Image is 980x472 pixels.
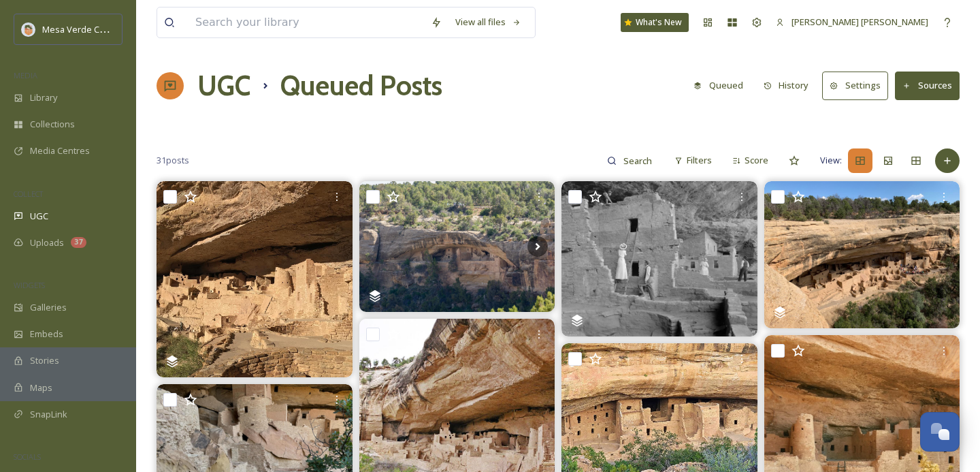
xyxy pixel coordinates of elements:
button: Settings [822,72,888,99]
img: This week in history, President Theodore Roosevelt established Mesa Verde National Park. . . Unli... [561,181,757,336]
button: History [757,72,816,99]
button: Queued [687,72,750,99]
span: Library [30,91,57,104]
span: Uploads [30,236,64,249]
span: [PERSON_NAME] [PERSON_NAME] [791,16,928,28]
span: Stories [30,354,59,367]
h1: Queued Posts [280,65,442,106]
span: Score [745,154,768,167]
span: UGC [30,210,48,223]
a: What's New [621,13,689,32]
img: Often as outdoor types, we put our bullseyes on the Adventure Parks but can easily overlook the s... [157,181,353,377]
span: SOCIALS [14,452,41,462]
button: Open Chat [920,412,960,452]
span: Maps [30,381,52,394]
button: Sources [895,72,960,99]
span: Media Centres [30,144,90,157]
span: 31 posts [157,154,189,167]
a: Settings [822,72,895,99]
span: Mesa Verde Country [42,22,126,35]
input: Search your library [189,7,424,37]
span: SnapLink [30,408,67,421]
img: MVC%20SnapSea%20logo%20%281%29.png [22,22,35,36]
span: MEDIA [14,70,37,80]
a: Queued [687,72,757,99]
span: View: [820,154,842,167]
span: Filters [687,154,712,167]
img: These cliff dwellings were built by the Ancestral Puebloans — a highly skilled Indigenous people ... [359,181,555,311]
span: WIDGETS [14,280,45,290]
span: Collections [30,118,75,131]
div: 37 [71,237,86,248]
a: View all files [448,9,528,35]
img: Mesa Verde #unescoworldheritage #mesaverdenationalpark #cliffdwellings [764,181,960,328]
span: Embeds [30,328,63,341]
input: Search [617,147,661,174]
span: Galleries [30,301,67,314]
a: UGC [197,65,250,106]
a: [PERSON_NAME] [PERSON_NAME] [769,9,935,35]
a: History [757,72,823,99]
span: COLLECT [14,189,43,199]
